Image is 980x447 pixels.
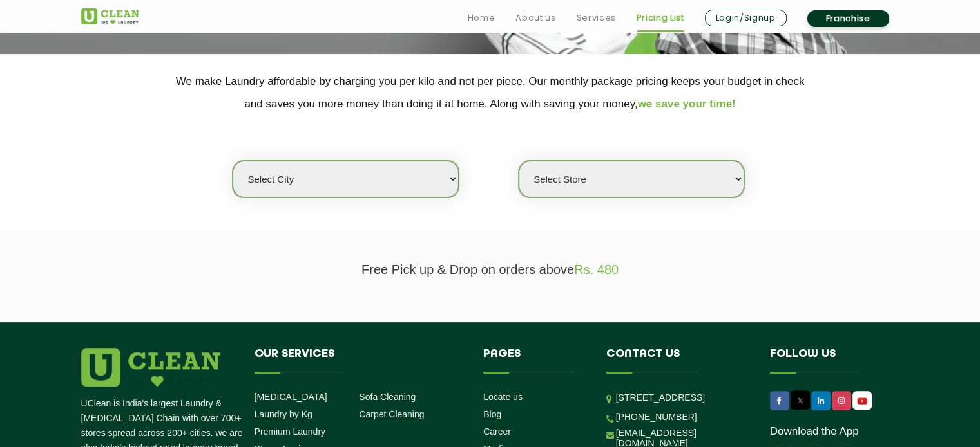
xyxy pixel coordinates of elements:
a: Laundry by Kg [255,409,312,419]
h4: Our Services [255,348,465,372]
a: Franchise [807,10,889,27]
h4: Follow us [770,348,883,372]
p: Free Pick up & Drop on orders above [81,262,899,277]
h4: Contact us [606,348,751,372]
a: Carpet Cleaning [359,409,424,419]
img: logo.png [81,348,220,387]
a: About us [515,10,555,26]
a: Premium Laundry [255,426,326,437]
a: Sofa Cleaning [359,392,416,402]
a: Download the App [770,425,859,438]
a: Blog [483,409,501,419]
span: we save your time! [638,98,736,110]
a: Career [483,426,511,437]
img: UClean Laundry and Dry Cleaning [854,394,870,408]
p: We make Laundry affordable by charging you per kilo and not per piece. Our monthly package pricin... [81,70,899,115]
a: Login/Signup [705,10,787,26]
span: Rs. 480 [574,262,619,277]
a: Pricing List [637,10,684,26]
a: Services [576,10,615,26]
img: UClean Laundry and Dry Cleaning [81,8,139,24]
h4: Pages [483,348,587,372]
a: [PHONE_NUMBER] [616,412,697,422]
a: [MEDICAL_DATA] [255,392,327,402]
p: [STREET_ADDRESS] [616,390,751,405]
a: Locate us [483,392,523,402]
a: Home [468,10,495,26]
